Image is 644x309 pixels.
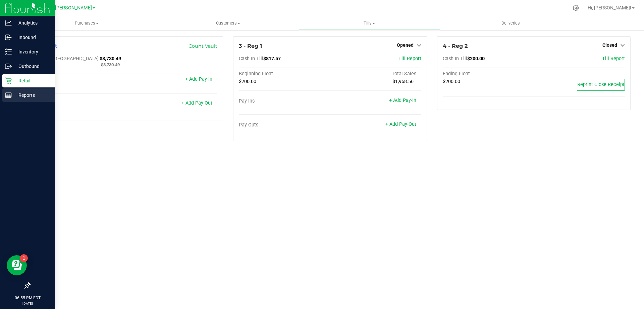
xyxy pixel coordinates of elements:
a: + Add Pay-In [389,98,416,103]
inline-svg: Inbound [5,34,12,41]
a: Deliveries [440,16,581,30]
span: Purchases [16,20,157,26]
span: 3 - Reg 1 [239,43,262,49]
span: Reprint Close Receipt [577,82,625,87]
inline-svg: Inventory [5,48,12,55]
span: $1,968.56 [392,79,414,84]
p: Inbound [12,33,52,41]
a: Tills [299,16,440,30]
span: $8,730.49 [101,62,120,67]
a: Till Report [602,56,625,62]
a: Purchases [16,16,157,30]
span: Cash In Till [239,56,263,62]
div: Manage settings [572,5,580,11]
span: Closed [602,42,617,48]
inline-svg: Outbound [5,63,12,70]
span: Tills [299,20,439,26]
a: + Add Pay-In [185,76,212,82]
div: Pay-Ins [35,77,126,83]
span: $8,730.49 [100,56,121,62]
span: $200.00 [467,56,485,62]
p: Outbound [12,62,52,70]
p: Inventory [12,48,52,56]
a: Till Report [398,56,421,62]
span: $200.00 [239,79,256,84]
inline-svg: Analytics [5,20,12,26]
div: Beginning Float [239,71,330,77]
p: 06:55 PM EDT [3,295,52,301]
span: Customers [158,20,298,26]
div: Pay-Ins [239,98,330,104]
iframe: Resource center unread badge [20,254,28,262]
a: + Add Pay-Out [385,121,416,127]
div: Pay-Outs [35,101,126,107]
span: GA1 - [PERSON_NAME] [42,5,92,11]
div: Ending Float [443,71,534,77]
p: Retail [12,77,52,85]
inline-svg: Retail [5,77,12,84]
span: Deliveries [492,20,529,26]
a: Count Vault [189,43,217,49]
span: $200.00 [443,79,460,84]
span: Cash In [GEOGRAPHIC_DATA]: [35,56,100,62]
span: Hi, [PERSON_NAME]! [588,5,631,10]
div: Total Sales [330,71,421,77]
span: Opened [397,42,414,48]
p: Analytics [12,19,52,27]
a: + Add Pay-Out [181,100,212,106]
span: Cash In Till [443,56,467,62]
a: Customers [157,16,299,30]
inline-svg: Reports [5,92,12,99]
button: Reprint Close Receipt [577,79,625,91]
p: [DATE] [3,301,52,306]
p: Reports [12,91,52,99]
span: $817.57 [263,56,281,62]
span: 4 - Reg 2 [443,43,468,49]
div: Pay-Outs [239,122,330,128]
iframe: Resource center [7,255,27,275]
